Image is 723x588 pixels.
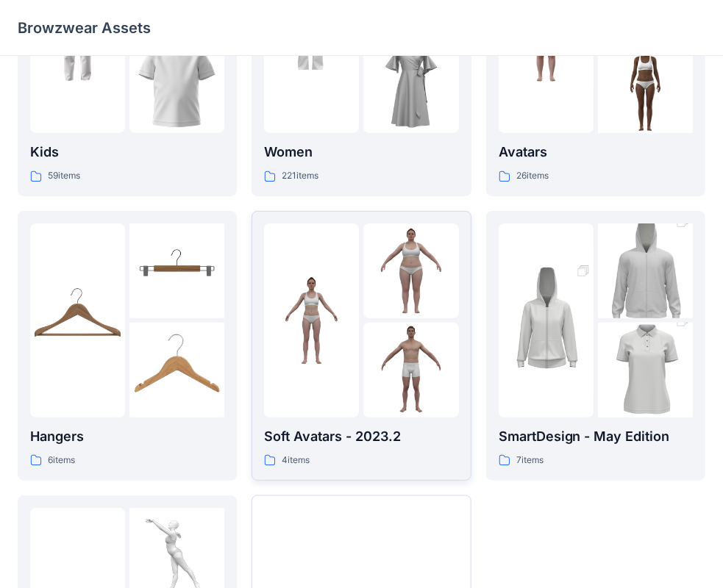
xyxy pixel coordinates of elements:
p: 26 items [516,168,549,184]
a: folder 1folder 2folder 3Soft Avatars - 2023.24items [252,211,471,481]
img: folder 3 [363,38,458,133]
p: Hangers [30,426,224,447]
img: folder 3 [129,38,224,133]
a: folder 1folder 2folder 3Hangers6items [18,211,237,481]
p: SmartDesign - May Edition [499,426,693,447]
img: folder 2 [363,223,458,318]
img: folder 3 [598,299,693,442]
img: folder 2 [598,200,693,343]
img: folder 3 [129,323,224,417]
p: Browzwear Assets [18,18,151,38]
img: folder 3 [598,38,693,133]
img: folder 1 [499,249,594,392]
p: Avatars [499,142,693,162]
a: folder 1folder 2folder 3SmartDesign - May Edition7items [486,211,705,481]
img: folder 2 [129,223,224,318]
img: folder 1 [30,273,125,367]
p: 6 items [48,453,75,468]
p: Women [264,142,458,162]
p: 59 items [48,168,80,184]
p: Soft Avatars - 2023.2 [264,426,458,447]
p: 7 items [516,453,544,468]
p: Kids [30,142,224,162]
p: 4 items [282,453,310,468]
p: 221 items [282,168,318,184]
img: folder 3 [363,323,458,417]
img: folder 1 [264,273,359,367]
